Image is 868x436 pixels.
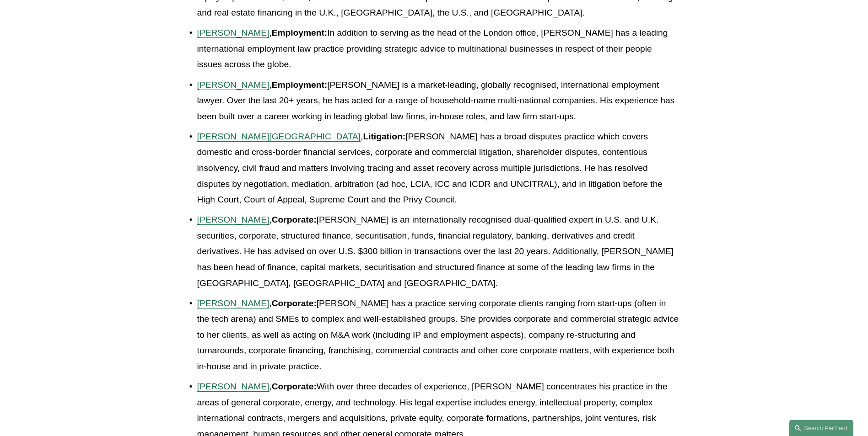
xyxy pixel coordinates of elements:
a: Search this site [789,420,853,436]
p: , [PERSON_NAME] is a market-leading, globally recognised, international employment lawyer. Over t... [197,77,679,125]
strong: Employment: [272,28,328,37]
p: , In addition to serving as the head of the London office, [PERSON_NAME] has a leading internatio... [197,25,679,73]
strong: Litigation: [363,132,405,141]
p: , [PERSON_NAME] has a practice serving corporate clients ranging from start-ups (often in the tec... [197,296,679,375]
strong: Corporate: [272,298,317,308]
a: [PERSON_NAME] [197,28,270,37]
a: [PERSON_NAME][GEOGRAPHIC_DATA] [197,132,361,141]
p: , [PERSON_NAME] is an internationally recognised dual-qualified expert in U.S. and U.K. securitie... [197,212,679,291]
a: [PERSON_NAME] [197,298,270,308]
a: [PERSON_NAME] [197,80,270,90]
a: [PERSON_NAME] [197,215,270,224]
strong: Employment: [272,80,328,90]
strong: Corporate: [272,215,317,224]
p: , [PERSON_NAME] has a broad disputes practice which covers domestic and cross-border financial se... [197,129,679,208]
a: [PERSON_NAME] [197,382,270,391]
strong: Corporate: [272,382,317,391]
